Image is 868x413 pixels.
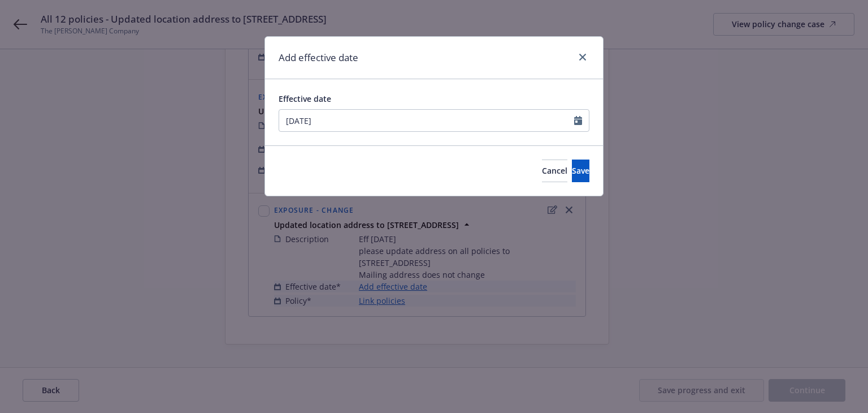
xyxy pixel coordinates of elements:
[542,165,567,176] span: Cancel
[572,160,589,182] button: Save
[576,50,589,64] a: close
[279,50,358,65] h1: Add effective date
[572,165,589,176] span: Save
[279,93,331,104] span: Effective date
[574,116,582,125] svg: Calendar
[279,110,574,131] input: MM/DD/YYYY
[542,160,567,182] button: Cancel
